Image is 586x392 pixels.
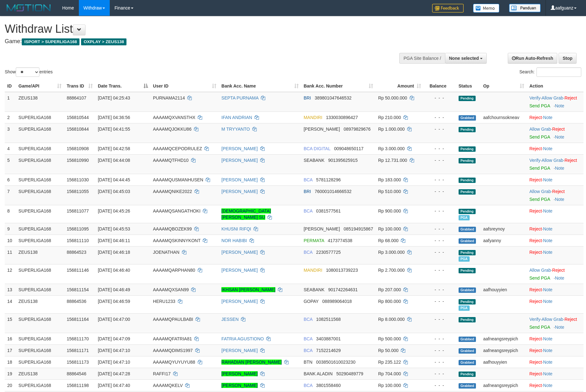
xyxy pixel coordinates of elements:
[98,177,130,182] span: [DATE] 04:44:45
[555,166,564,171] a: Note
[16,235,64,246] td: SUPERLIGA168
[527,80,583,92] th: Action
[529,127,551,132] a: Allow Grab
[221,146,258,151] a: [PERSON_NAME]
[529,226,542,231] a: Reject
[328,287,357,292] span: Copy 901742264631 to clipboard
[5,264,16,284] td: 12
[426,145,454,152] div: - - -
[304,268,322,273] span: MANDIRI
[343,226,373,231] span: Copy 085194915867 to clipboard
[221,348,258,353] a: [PERSON_NAME]
[67,189,89,194] span: 156811055
[426,126,454,132] div: - - -
[98,238,130,243] span: [DATE] 04:46:11
[5,313,16,333] td: 15
[527,143,583,154] td: ·
[426,298,454,304] div: - - -
[426,287,454,293] div: - - -
[529,299,542,304] a: Reject
[426,347,454,354] div: - - -
[304,189,311,194] span: BRI
[529,197,550,202] a: Send PGA
[529,146,542,151] a: Reject
[221,360,282,365] a: RAHADIAN [PERSON_NAME]
[304,226,340,231] span: [PERSON_NAME]
[153,238,201,243] span: AAAAMQSKINNYKONT
[16,174,64,185] td: SUPERLIGA168
[426,226,454,232] div: - - -
[459,158,476,163] span: Pending
[399,53,445,64] div: PGA Site Balance /
[378,208,401,213] span: Rp 900.000
[315,189,352,194] span: Copy 760001014666532 to clipboard
[67,208,89,213] span: 156811077
[98,95,130,100] span: [DATE] 04:25:43
[67,250,86,255] span: 88864523
[98,268,130,273] span: [DATE] 04:46:40
[459,250,476,255] span: Pending
[459,227,476,232] span: Grabbed
[426,177,454,183] div: - - -
[67,226,89,231] span: 156811095
[98,115,130,120] span: [DATE] 04:36:56
[67,317,89,322] span: 156811164
[529,336,542,341] a: Reject
[326,115,358,120] span: Copy 1330030896427 to clipboard
[304,127,340,132] span: [PERSON_NAME]
[527,223,583,235] td: ·
[542,317,564,322] span: ·
[529,325,550,330] a: Send PGA
[459,209,476,214] span: Pending
[67,158,89,163] span: 156810990
[67,177,89,182] span: 156811030
[16,80,64,92] th: Game/API: activate to sort column ascending
[304,95,311,100] span: BRI
[22,38,79,45] span: ISPORT > SUPERLIGA168
[555,276,564,281] a: Note
[378,146,405,151] span: Rp 3.000.000
[304,146,331,151] span: BCA DIGITAL
[529,134,550,139] a: Send PGA
[527,333,583,344] td: ·
[316,336,341,341] span: Copy 3403887001 to clipboard
[481,333,527,344] td: aafneangsreypich
[459,127,476,132] span: Pending
[543,360,553,365] a: Note
[153,189,192,194] span: AAAAMQNIKE2022
[527,154,583,174] td: · ·
[376,80,424,92] th: Amount: activate to sort column ascending
[67,115,89,120] span: 156810544
[481,80,527,92] th: Op: activate to sort column ascending
[98,158,130,163] span: [DATE] 04:44:08
[219,80,301,92] th: Bank Acc. Name: activate to sort column ascending
[473,4,500,13] img: Button%20Memo.svg
[529,208,542,213] a: Reject
[529,371,542,376] a: Reject
[527,313,583,333] td: · ·
[555,325,564,330] a: Note
[98,226,130,231] span: [DATE] 04:45:53
[527,205,583,223] td: ·
[16,154,64,174] td: SUPERLIGA168
[459,238,476,244] span: Grabbed
[221,250,258,255] a: [PERSON_NAME]
[527,92,583,112] td: · ·
[16,264,64,284] td: SUPERLIGA168
[67,299,86,304] span: 88864536
[16,185,64,205] td: SUPERLIGA168
[445,53,487,64] button: None selected
[529,317,540,322] a: Verify
[481,223,527,235] td: aafsreynoy
[16,313,64,333] td: SUPERLIGA168
[5,344,16,356] td: 17
[221,158,258,163] a: [PERSON_NAME]
[304,238,324,243] span: PERMATA
[565,317,577,322] a: Reject
[304,299,319,304] span: GOPAY
[153,208,201,213] span: AAAAMQSANGATHOKI
[304,158,325,163] span: SEABANK
[459,305,470,311] span: Marked by aafsreyleap
[459,287,476,293] span: Grabbed
[378,127,405,132] span: Rp 1.000.000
